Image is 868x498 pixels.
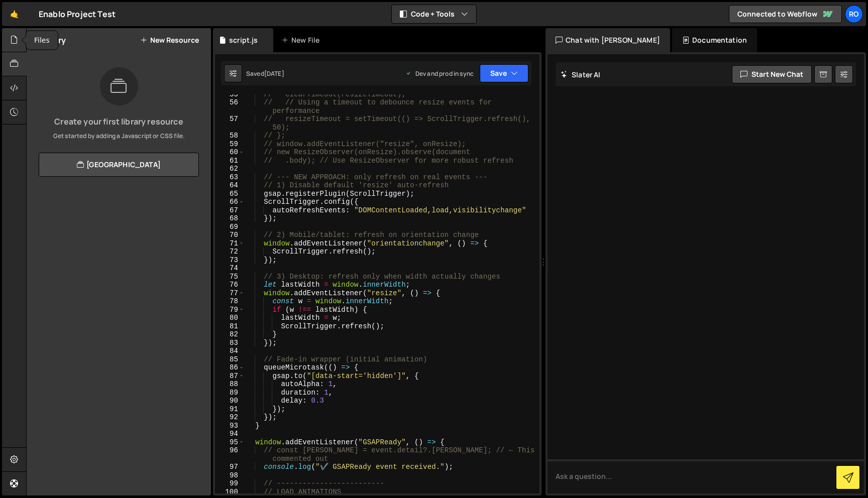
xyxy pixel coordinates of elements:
[215,173,245,182] div: 63
[392,5,476,23] button: Code + Tools
[215,165,245,173] div: 62
[215,223,245,231] div: 69
[215,239,245,248] div: 71
[39,8,116,20] div: Enablo Project Test
[732,65,812,83] button: Start new chat
[561,70,601,79] h2: Slater AI
[215,190,245,198] div: 65
[215,389,245,397] div: 89
[215,306,245,314] div: 79
[215,98,245,115] div: 56
[215,422,245,430] div: 93
[215,397,245,405] div: 90
[215,446,245,463] div: 96
[215,347,245,355] div: 84
[215,247,245,256] div: 72
[215,297,245,306] div: 78
[39,153,199,177] a: [GEOGRAPHIC_DATA]
[546,28,670,52] div: Chat with [PERSON_NAME]
[215,355,245,364] div: 85
[215,479,245,488] div: 99
[26,31,58,50] div: Files
[281,35,323,45] div: New File
[215,231,245,239] div: 70
[215,264,245,273] div: 74
[215,281,245,289] div: 76
[215,430,245,438] div: 94
[729,5,842,23] a: Connected to Webflow
[672,28,757,52] div: Documentation
[215,363,245,372] div: 86
[845,5,863,23] a: Ro
[215,322,245,331] div: 81
[215,132,245,140] div: 58
[215,405,245,414] div: 91
[215,206,245,215] div: 67
[215,289,245,298] div: 77
[215,471,245,480] div: 98
[35,132,203,141] p: Get started by adding a Javascript or CSS file.
[215,140,245,149] div: 59
[215,463,245,471] div: 97
[215,214,245,223] div: 68
[215,413,245,422] div: 92
[215,157,245,165] div: 61
[215,90,245,99] div: 55
[215,438,245,447] div: 95
[215,372,245,381] div: 87
[215,273,245,281] div: 75
[229,35,258,45] div: script.js
[480,64,528,82] button: Save
[2,2,27,26] a: 🤙
[246,69,284,78] div: Saved
[215,339,245,347] div: 83
[215,115,245,132] div: 57
[215,198,245,206] div: 66
[35,117,203,126] h3: Create your first library resource
[215,380,245,389] div: 88
[215,314,245,322] div: 80
[215,330,245,339] div: 82
[264,69,284,78] div: [DATE]
[405,69,474,78] div: Dev and prod in sync
[140,36,199,44] button: New Resource
[215,256,245,265] div: 73
[215,148,245,157] div: 60
[215,181,245,190] div: 64
[215,488,245,496] div: 100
